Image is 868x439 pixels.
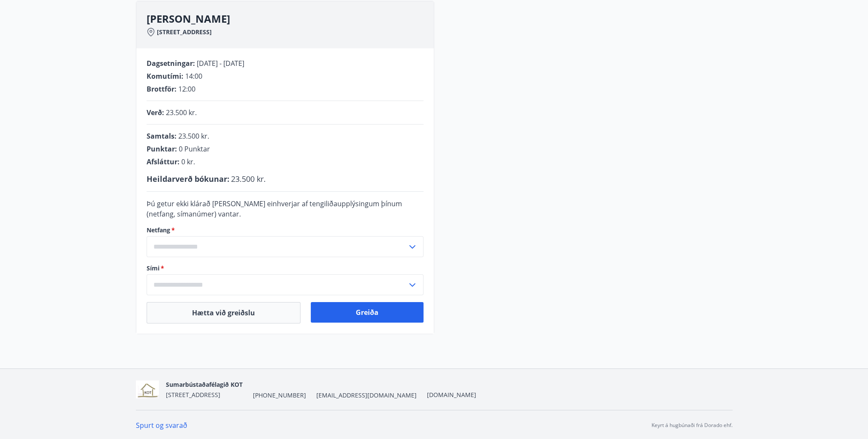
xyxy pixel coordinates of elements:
[166,380,243,389] span: Sumarbústaðafélagið KOT
[147,199,402,219] span: Þú getur ekki klárað [PERSON_NAME] einhverjar af tengiliðaupplýsingum þínum (netfang, símanúmer) ...
[136,421,187,430] a: Spurt og svarað
[147,131,177,141] span: Samtals :
[231,174,266,184] span: 23.500 kr.
[157,28,212,36] span: [STREET_ADDRESS]
[652,421,733,429] p: Keyrt á hugbúnaði frá Dorado ehf.
[178,131,209,141] span: 23.500 kr.
[147,302,300,323] button: Hætta við greiðslu
[178,84,195,94] span: 12:00
[181,157,195,166] span: 0 kr.
[166,108,197,117] span: 23.500 kr.
[147,157,180,166] span: Afsláttur :
[147,71,183,81] span: Komutími :
[185,71,202,81] span: 14:00
[147,174,229,184] span: Heildarverð bókunar :
[427,391,476,399] a: [DOMAIN_NAME]
[311,302,423,323] button: Greiða
[136,380,159,399] img: t9tqzh1e9P7HFz4OzbTe84FEGggHXmUwTnccQYsY.png
[147,84,177,94] span: Brottför :
[147,108,164,117] span: Verð :
[147,144,177,154] span: Punktar :
[316,391,417,400] span: [EMAIL_ADDRESS][DOMAIN_NAME]
[179,144,210,154] span: 0 Punktar
[147,264,423,273] label: Sími
[147,12,434,26] h3: [PERSON_NAME]
[147,59,195,68] span: Dagsetningar :
[166,391,220,399] span: [STREET_ADDRESS]
[253,391,306,400] span: [PHONE_NUMBER]
[147,226,423,234] label: Netfang
[197,59,244,68] span: [DATE] - [DATE]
